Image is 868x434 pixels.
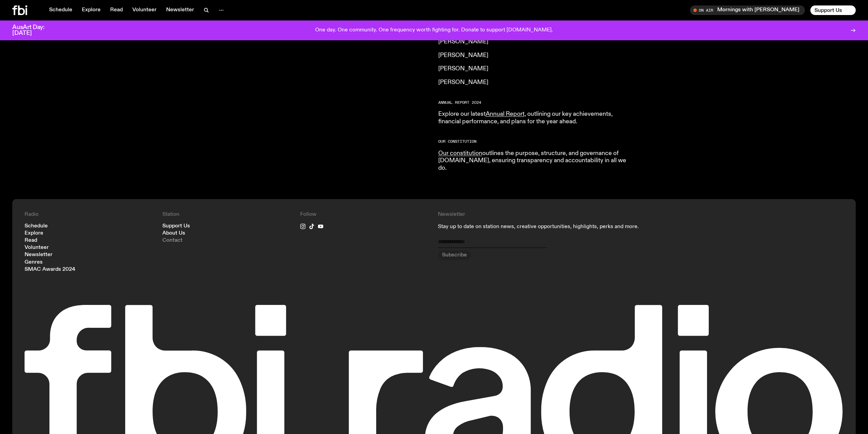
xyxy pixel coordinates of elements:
[25,224,48,229] a: Schedule
[438,150,635,172] p: outlines the purpose, structure, and governance of [DOMAIN_NAME], ensuring transparency and accou...
[438,38,635,46] p: [PERSON_NAME]
[25,260,43,265] a: Genres
[162,5,198,15] a: Newsletter
[438,224,705,230] p: Stay up to date on station news, creative opportunities, highlights, perks and more.
[814,7,842,13] span: Support Us
[78,5,105,15] a: Explore
[438,52,635,59] p: [PERSON_NAME]
[438,251,471,260] button: Subscribe
[438,111,635,125] p: Explore our latest , outlining our key achievements, financial performance, and plans for the yea...
[128,5,161,15] a: Volunteer
[486,111,525,117] a: Annual Report
[162,211,292,218] h4: Station
[810,5,856,15] button: Support Us
[438,65,635,73] p: [PERSON_NAME]
[25,252,53,257] a: Newsletter
[162,231,185,236] a: About Us
[45,5,76,15] a: Schedule
[12,25,56,36] h3: AusArt Day: [DATE]
[315,27,553,33] p: One day. One community. One frequency worth fighting for. Donate to support [DOMAIN_NAME].
[162,238,182,243] a: Contact
[25,231,43,236] a: Explore
[690,5,805,15] button: On AirMornings with [PERSON_NAME]
[25,211,154,218] h4: Radio
[300,211,430,218] h4: Follow
[106,5,127,15] a: Read
[25,238,37,243] a: Read
[438,79,635,86] p: [PERSON_NAME]
[25,267,75,272] a: SMAC Awards 2024
[438,150,482,156] a: Our constitution
[438,211,705,218] h4: Newsletter
[438,140,635,143] h2: Our Constitution
[25,245,49,250] a: Volunteer
[162,224,190,229] a: Support Us
[438,101,635,104] h2: Annual report 2024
